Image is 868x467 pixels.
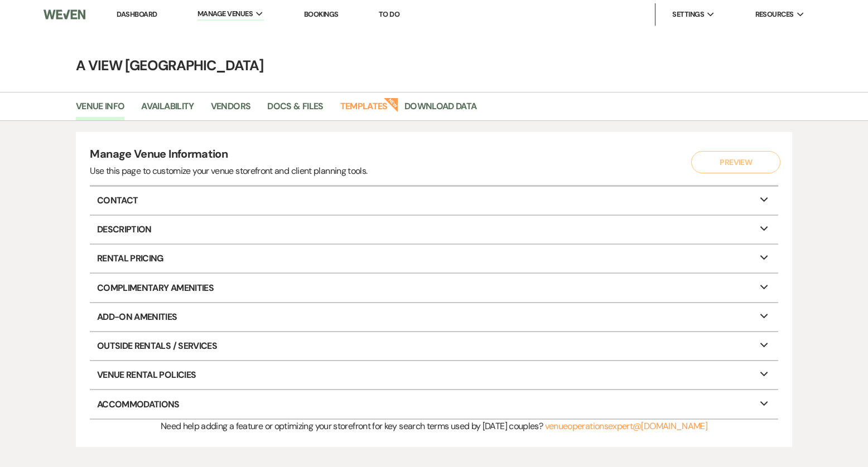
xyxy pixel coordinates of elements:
[404,99,477,120] a: Download Data
[379,9,399,19] a: To Do
[90,274,778,301] p: Complimentary Amenities
[755,9,794,20] span: Resources
[44,3,85,26] img: Weven Logo
[90,390,778,418] p: Accommodations
[32,56,836,75] h4: A View [GEOGRAPHIC_DATA]
[90,245,778,273] p: Rental Pricing
[90,303,778,331] p: Add-On Amenities
[90,187,778,215] p: Contact
[691,151,780,173] button: Preview
[340,99,388,120] a: Templates
[117,9,157,19] a: Dashboard
[689,151,778,173] a: Preview
[161,420,543,432] span: Need help adding a feature or optimizing your storefront for key search terms used by [DATE] coup...
[141,99,194,120] a: Availability
[90,164,367,178] div: Use this page to customize your venue storefront and client planning tools.
[90,332,778,360] p: Outside Rentals / Services
[197,8,253,20] span: Manage Venues
[304,9,339,19] a: Bookings
[90,361,778,389] p: Venue Rental Policies
[76,99,125,120] a: Venue Info
[545,420,708,432] a: venueoperationsexpert@[DOMAIN_NAME]
[90,146,367,164] h4: Manage Venue Information
[211,99,251,120] a: Vendors
[267,99,323,120] a: Docs & Files
[672,9,704,20] span: Settings
[383,96,399,112] strong: New
[90,216,778,244] p: Description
